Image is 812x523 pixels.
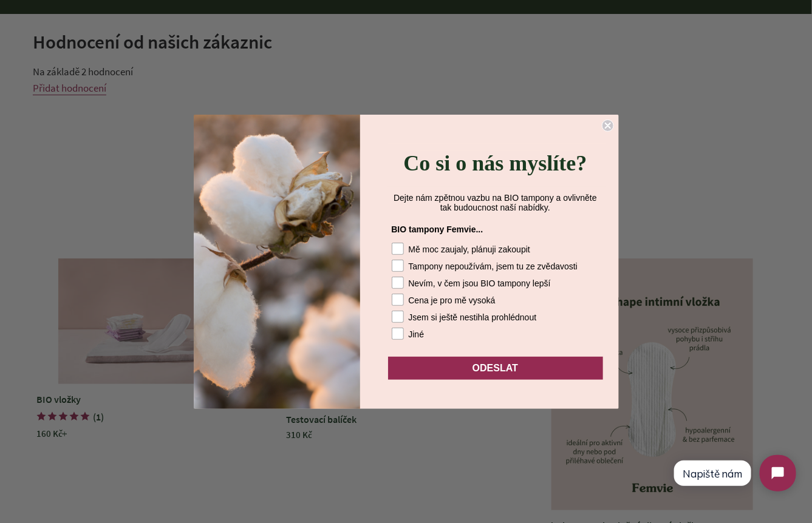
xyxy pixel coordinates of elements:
[409,278,551,288] div: Nevím, v čem jsou BIO tampony lepší
[392,224,483,238] legend: BIO tampony Femvie...
[403,151,587,175] span: Co si o nás myslíte?
[409,261,578,271] div: Tampony nepoužívám, jsem tu ze zvědavosti
[388,357,603,380] button: ODESLAT
[409,329,425,339] div: Jiné
[394,193,597,212] span: Dejte nám zpětnou vazbu na BIO tampony a ovlivněte tak budoucnost naší nabídky.
[409,312,537,322] div: Jsem si ještě nestihla prohlédnout
[409,245,531,254] div: Mě moc zaujaly, plánuji zakoupit
[602,120,614,132] button: Close dialog
[409,295,496,305] div: Cena je pro mě vysoká
[663,445,807,502] iframe: Tidio Chat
